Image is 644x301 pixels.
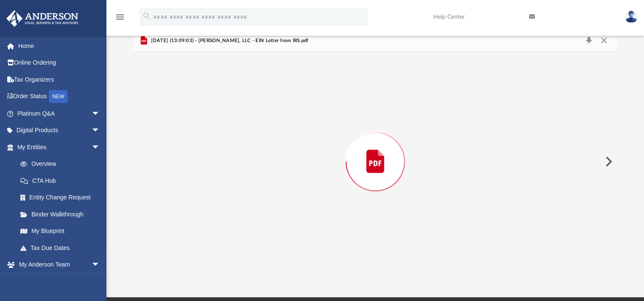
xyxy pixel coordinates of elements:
[6,122,113,139] a: Digital Productsarrow_drop_down
[6,71,113,88] a: Tax Organizers
[12,156,113,173] a: Overview
[6,37,113,54] a: Home
[6,54,113,71] a: Online Ordering
[596,35,611,47] button: Close
[12,172,113,189] a: CTA Hub
[6,256,109,273] a: My Anderson Teamarrow_drop_down
[149,37,308,45] span: [DATE] (13:09:03) - [PERSON_NAME], LLC - EIN Letter from IRS.pdf
[625,11,638,23] img: User Pic
[12,239,113,256] a: Tax Due Dates
[92,105,109,122] span: arrow_drop_down
[4,10,81,27] img: Anderson Advisors Platinum Portal
[12,189,113,206] a: Entity Change Request
[598,150,617,173] button: Next File
[581,35,596,47] button: Download
[12,206,113,223] a: Binder Walkthrough
[115,12,125,22] i: menu
[115,16,125,22] a: menu
[142,11,152,21] i: search
[12,223,109,240] a: My Blueprint
[133,30,617,272] div: Preview
[49,90,68,103] div: NEW
[92,122,109,139] span: arrow_drop_down
[6,139,113,156] a: My Entitiesarrow_drop_down
[92,256,109,274] span: arrow_drop_down
[6,105,113,122] a: Platinum Q&Aarrow_drop_down
[6,88,113,105] a: Order StatusNEW
[92,139,109,156] span: arrow_drop_down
